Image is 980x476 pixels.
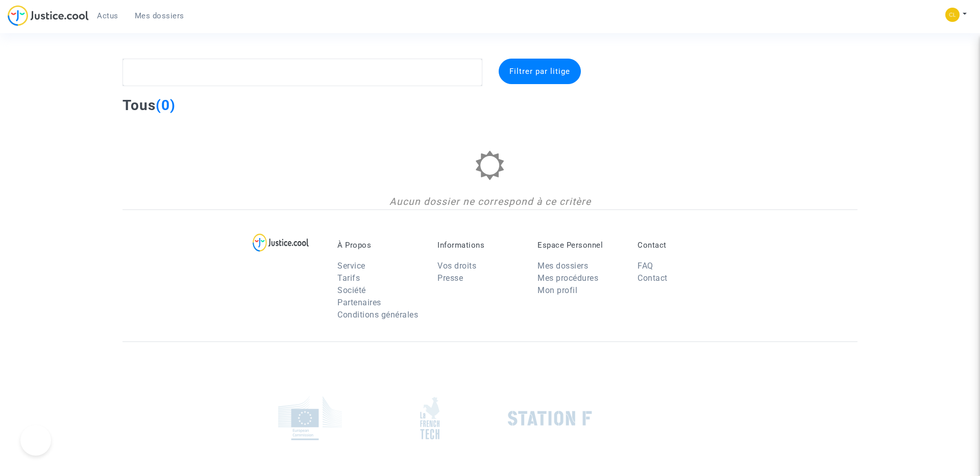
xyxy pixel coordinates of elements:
[127,8,192,23] a: Mes dossiers
[122,195,857,209] div: Aucun dossier ne correspond à ce critère
[537,273,598,283] a: Mes procédures
[437,261,476,271] a: Vos droits
[437,273,463,283] a: Presse
[945,8,960,22] img: ac33fe571a5c5a13612858b29905a3d8
[337,241,422,250] p: À Propos
[156,97,176,114] span: (0)
[89,8,127,23] a: Actus
[508,411,592,426] img: stationf.png
[337,298,381,307] a: Partenaires
[638,241,722,250] p: Contact
[135,11,184,20] span: Mes dossiers
[638,261,653,271] a: FAQ
[278,396,342,440] img: europe_commision.png
[337,261,365,271] a: Service
[509,67,570,76] span: Filtrer par litige
[8,5,89,26] img: jc-logo.svg
[97,11,118,20] span: Actus
[337,285,366,295] a: Société
[638,273,668,283] a: Contact
[537,285,577,295] a: Mon profil
[537,241,622,250] p: Espace Personnel
[253,233,309,252] img: logo-lg.svg
[337,273,360,283] a: Tarifs
[122,97,156,114] span: Tous
[337,310,418,320] a: Conditions générales
[20,425,51,456] iframe: Help Scout Beacon - Open
[437,241,522,250] p: Informations
[420,396,439,440] img: french_tech.png
[537,261,588,271] a: Mes dossiers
